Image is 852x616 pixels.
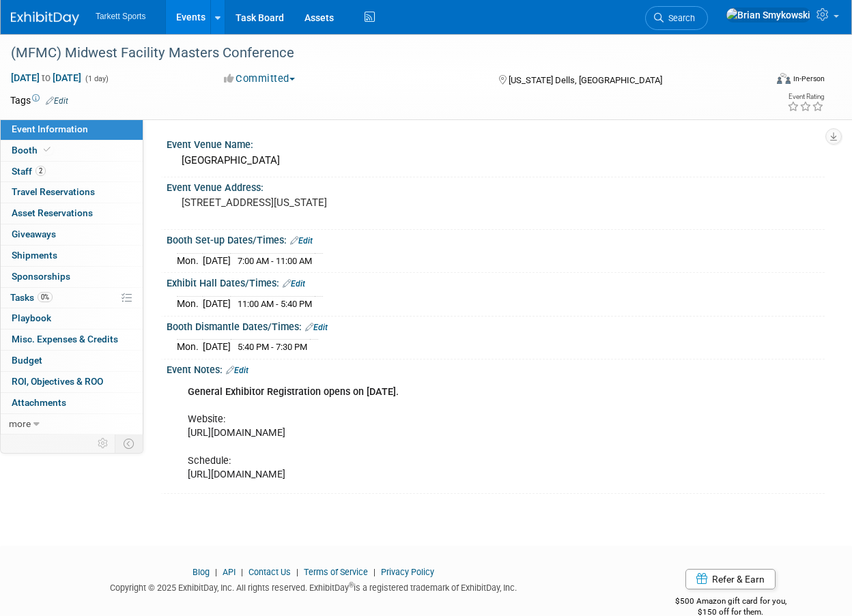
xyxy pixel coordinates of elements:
[96,12,145,21] span: Tarkett Sports
[12,207,93,218] span: Asset Reservations
[685,569,776,589] a: Refer & Earn
[177,150,814,171] div: [GEOGRAPHIC_DATA]
[777,73,791,84] img: Format-Inperson.png
[46,96,68,106] a: Edit
[84,74,109,83] span: (1 day)
[12,376,103,387] span: ROI, Objectives & ROO
[304,567,368,577] a: Terms of Service
[238,342,307,352] span: 5:40 PM - 7:30 PM
[1,162,143,182] a: Staff2
[1,372,143,392] a: ROI, Objectives & ROO
[1,119,143,140] a: Event Information
[290,236,313,246] a: Edit
[10,578,616,594] div: Copyright © 2025 ExhibitDay, Inc. All rights reserved. ExhibitDay is a registered trademark of Ex...
[38,292,53,302] span: 0%
[793,74,825,84] div: In-Person
[238,299,312,309] span: 11:00 AM - 5:40 PM
[1,351,143,371] a: Budget
[370,567,379,577] span: |
[1,224,143,245] a: Giveaways
[167,317,825,334] div: Booth Dismantle Dates/Times:
[188,386,399,398] b: General Exhibitor Registration opens on [DATE].
[177,340,203,354] td: Mon.
[40,72,53,83] span: to
[1,414,143,435] a: more
[12,250,57,261] span: Shipments
[35,166,46,176] span: 2
[12,397,66,408] span: Attachments
[9,418,31,429] span: more
[664,13,695,23] span: Search
[1,141,143,161] a: Booth
[91,435,115,452] td: Personalize Event Tab Strip
[167,360,825,377] div: Event Notes:
[726,8,811,23] img: Brian Smykowski
[1,288,143,308] a: Tasks0%
[238,256,312,266] span: 7:00 AM - 11:00 AM
[509,75,662,85] span: [US_STATE] Dells, [GEOGRAPHIC_DATA]
[167,273,825,291] div: Exhibit Hall Dates/Times:
[193,567,210,577] a: Blog
[182,196,426,209] pre: [STREET_ADDRESS][US_STATE]
[1,393,143,413] a: Attachments
[12,145,53,156] span: Booth
[1,308,143,329] a: Playbook
[223,567,236,577] a: API
[12,123,88,134] span: Event Information
[12,334,118,344] span: Misc. Expenses & Credits
[203,253,231,267] td: [DATE]
[212,567,221,577] span: |
[167,230,825,248] div: Booth Set-up Dates/Times:
[238,567,246,577] span: |
[248,567,291,577] a: Contact Us
[177,297,203,311] td: Mon.
[645,6,708,30] a: Search
[349,581,354,589] sup: ®
[177,253,203,267] td: Mon.
[1,246,143,266] a: Shipments
[305,323,328,332] a: Edit
[178,379,694,488] div: Website: [URL][DOMAIN_NAME] Schedule: [URL][DOMAIN_NAME]
[283,279,305,289] a: Edit
[12,186,95,197] span: Travel Reservations
[12,312,51,323] span: Playbook
[115,435,143,452] td: Toggle Event Tabs
[11,12,79,25] img: ExhibitDay
[1,329,143,350] a: Misc. Expenses & Credits
[6,41,755,65] div: (MFMC) Midwest Facility Masters Conference
[293,567,302,577] span: |
[12,166,46,177] span: Staff
[12,355,42,366] span: Budget
[1,203,143,224] a: Asset Reservations
[203,297,231,311] td: [DATE]
[226,366,248,375] a: Edit
[219,72,300,86] button: Committed
[167,177,825,194] div: Event Venue Address:
[787,93,824,100] div: Event Rating
[12,271,70,282] span: Sponsorships
[44,146,51,153] i: Booth reservation complete
[10,93,68,107] td: Tags
[12,229,56,239] span: Giveaways
[706,71,825,91] div: Event Format
[10,72,82,84] span: [DATE] [DATE]
[1,267,143,287] a: Sponsorships
[167,134,825,151] div: Event Venue Name:
[203,340,231,354] td: [DATE]
[10,292,53,303] span: Tasks
[381,567,434,577] a: Privacy Policy
[1,182,143,203] a: Travel Reservations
